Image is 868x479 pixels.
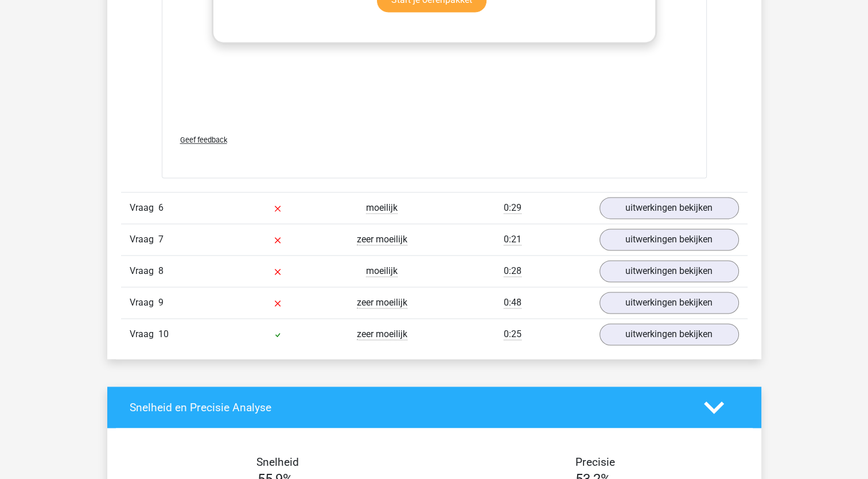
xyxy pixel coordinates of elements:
[357,329,407,340] span: zeer moeilijk
[158,202,164,213] span: 6
[504,265,521,277] span: 0:28
[130,201,158,215] span: Vraag
[447,455,744,469] h4: Precisie
[600,197,739,219] a: uitwerkingen bekijken
[130,401,687,414] h4: Snelheid en Precisie Analyse
[158,234,164,245] span: 7
[158,297,164,308] span: 9
[158,329,169,339] span: 10
[158,265,164,276] span: 8
[130,233,158,246] span: Vraag
[600,323,739,345] a: uitwerkingen bekijken
[600,260,739,282] a: uitwerkingen bekijken
[504,234,521,245] span: 0:21
[366,265,398,277] span: moeilijk
[357,234,407,245] span: zeer moeilijk
[357,297,407,308] span: zeer moeilijk
[504,202,521,214] span: 0:29
[366,202,398,214] span: moeilijk
[504,297,521,308] span: 0:48
[180,136,227,144] span: Geef feedback
[130,455,426,469] h4: Snelheid
[504,329,521,340] span: 0:25
[130,296,158,310] span: Vraag
[130,264,158,278] span: Vraag
[130,327,158,341] span: Vraag
[600,229,739,250] a: uitwerkingen bekijken
[600,292,739,314] a: uitwerkingen bekijken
